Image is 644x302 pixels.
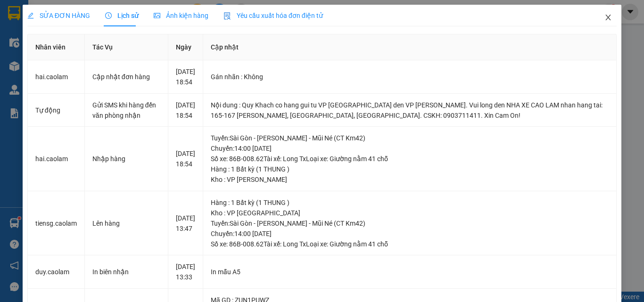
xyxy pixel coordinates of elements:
div: In biên nhận [92,267,160,277]
img: icon [223,12,231,20]
div: Cập nhật đơn hàng [92,72,160,82]
td: Tự động [28,94,85,127]
div: [DATE] 13:33 [176,261,195,282]
div: Nhập hàng [92,154,160,164]
span: clock-circle [105,12,112,19]
span: close [604,14,612,21]
div: Hàng : 1 Bất kỳ (1 THUNG ) [211,197,609,208]
td: hai.caolam [28,127,85,191]
div: Tuyến : Sài Gòn - [PERSON_NAME] - Mũi Né (CT Km42) Chuyến: 14:00 [DATE] Số xe: 86B-008.62 Tài xế:... [211,133,609,164]
span: Lịch sử [105,12,139,19]
span: Yêu cầu xuất hóa đơn điện tử [223,12,323,19]
div: Kho : VP [GEOGRAPHIC_DATA] [211,208,609,218]
div: Nội dung : Quy Khach co hang gui tu VP [GEOGRAPHIC_DATA] den VP [PERSON_NAME]. Vui long den NHA X... [211,100,609,121]
div: [DATE] 18:54 [176,148,195,169]
b: BIÊN NHẬN GỬI HÀNG HÓA [61,14,91,90]
button: Close [595,5,621,31]
div: Lên hàng [92,218,160,229]
span: edit [27,12,34,19]
div: Hàng : 1 Bất kỳ (1 THUNG ) [211,164,609,174]
th: Nhân viên [28,34,85,60]
span: SỬA ĐƠN HÀNG [27,12,90,19]
div: Gửi SMS khi hàng đến văn phòng nhận [92,100,160,121]
b: [PERSON_NAME] [12,61,53,105]
li: (c) 2017 [79,45,130,57]
div: Tuyến : Sài Gòn - [PERSON_NAME] - Mũi Né (CT Km42) Chuyến: 14:00 [DATE] Số xe: 86B-008.62 Tài xế:... [211,218,609,249]
b: [DOMAIN_NAME] [79,36,130,43]
div: [DATE] 18:54 [176,66,195,87]
th: Cập nhật [203,34,617,60]
th: Ngày [168,34,203,60]
div: [DATE] 13:47 [176,213,195,234]
div: In mẫu A5 [211,267,609,277]
td: hai.caolam [28,60,85,94]
th: Tác Vụ [85,34,168,60]
span: Ảnh kiện hàng [154,12,208,19]
td: tiensg.caolam [28,191,85,256]
div: Kho : VP [PERSON_NAME] [211,174,609,185]
span: picture [154,12,160,19]
div: [DATE] 18:54 [176,100,195,121]
td: duy.caolam [28,255,85,289]
img: logo.jpg [102,12,125,34]
div: Gán nhãn : Không [211,72,609,82]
